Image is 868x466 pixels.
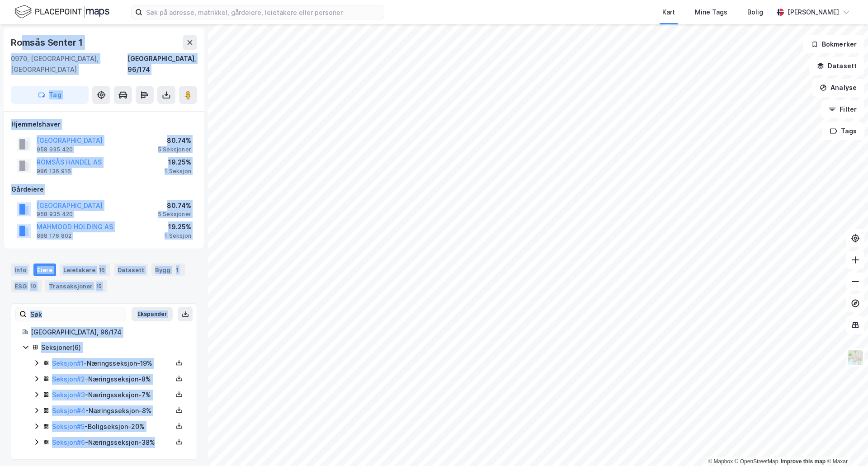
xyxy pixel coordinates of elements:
img: Z [847,349,864,366]
div: Transaksjoner [45,280,107,292]
button: Tag [11,86,89,104]
div: 0970, [GEOGRAPHIC_DATA], [GEOGRAPHIC_DATA] [11,53,127,75]
div: Mine Tags [695,7,727,18]
div: [GEOGRAPHIC_DATA], 96/174 [31,327,186,338]
button: Filter [821,100,864,118]
a: Seksjon#6 [52,438,85,446]
div: Kontrollprogram for chat [823,423,868,466]
a: Improve this map [781,458,826,465]
a: Seksjon#1 [52,359,84,367]
div: - Næringsseksjon - 8% [52,405,172,416]
div: [GEOGRAPHIC_DATA], 96/174 [127,53,197,75]
div: 16 [97,265,107,274]
div: [PERSON_NAME] [788,7,839,18]
div: Romsås Senter 1 [11,35,85,50]
img: logo.f888ab2527a4732fd821a326f86c7f29.svg [14,4,109,20]
div: Gårdeiere [11,184,197,195]
div: 10 [28,282,38,291]
div: Kart [662,7,675,18]
div: 958 935 420 [37,211,73,218]
button: Datasett [809,57,864,75]
div: - Næringsseksjon - 7% [52,390,172,400]
a: Seksjon#2 [52,375,85,383]
a: Seksjon#5 [52,423,85,430]
div: - Boligseksjon - 20% [52,421,172,432]
div: 15 [94,282,104,291]
a: Mapbox [708,458,733,465]
div: Hjemmelshaver [11,119,197,130]
div: Bolig [747,7,763,18]
div: 19.25% [165,221,191,232]
button: Analyse [812,79,864,97]
div: 1 [172,265,181,274]
div: Bygg [151,264,185,276]
a: Seksjon#3 [52,391,85,399]
div: 1 Seksjon [165,168,191,175]
iframe: Chat Widget [823,423,868,466]
div: Info [11,264,30,276]
div: - Næringsseksjon - 8% [52,374,172,385]
div: 1 Seksjon [165,232,191,240]
div: 80.74% [158,135,191,146]
div: 958 935 420 [37,146,73,153]
div: Seksjoner ( 6 ) [41,342,186,353]
a: OpenStreetMap [735,458,778,465]
input: Søk på adresse, matrikkel, gårdeiere, leietakere eller personer [142,5,384,19]
button: Ekspander [132,307,173,321]
a: Seksjon#4 [52,407,85,414]
div: Eiere [33,264,56,276]
div: 888 176 802 [37,232,71,240]
div: - Næringsseksjon - 19% [52,358,172,369]
div: 19.25% [165,157,191,168]
div: 5 Seksjoner [158,211,191,218]
div: 5 Seksjoner [158,146,191,153]
input: Søk [27,307,126,321]
button: Tags [822,122,864,140]
div: - Næringsseksjon - 38% [52,437,172,448]
button: Bokmerker [803,35,864,53]
div: ESG [11,280,42,292]
div: Leietakere [60,264,110,276]
div: 80.74% [158,200,191,211]
div: 986 136 916 [37,168,71,175]
div: Datasett [114,264,148,276]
